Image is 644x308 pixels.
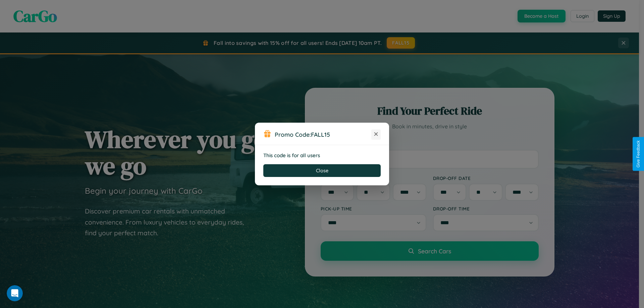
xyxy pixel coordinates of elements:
iframe: Intercom live chat [7,285,23,301]
button: Close [263,164,381,177]
strong: This code is for all users [263,152,320,159]
div: Give Feedback [636,140,641,168]
b: FALL15 [311,131,330,138]
h3: Promo Code: [275,131,371,138]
